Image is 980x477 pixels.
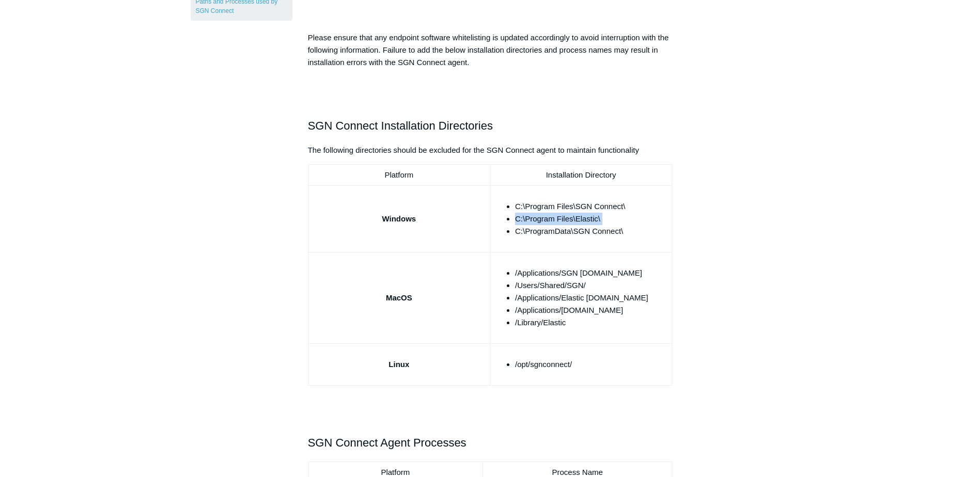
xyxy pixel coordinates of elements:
span: The following directories should be excluded for the SGN Connect agent to maintain functionality [308,146,639,154]
li: C:\ProgramData\SGN Connect\ [515,225,667,237]
td: Platform [308,165,490,186]
li: /Users/Shared/SGN/ [515,279,667,292]
li: /Applications/[DOMAIN_NAME] [515,304,667,316]
span: SGN Connect Installation Directories [308,119,493,132]
span: Please ensure that any endpoint software whitelisting is updated accordingly to avoid interruptio... [308,33,669,67]
li: /Applications/SGN [DOMAIN_NAME] [515,267,667,279]
li: /Library/Elastic [515,316,667,329]
strong: MacOS [386,293,412,302]
td: Installation Directory [490,165,672,186]
li: C:\Program Files\SGN Connect\ [515,200,667,213]
strong: Windows [382,214,416,223]
li: /Applications/Elastic [DOMAIN_NAME] [515,292,667,304]
h2: SGN Connect Agent Processes [308,434,673,452]
strong: Linux [388,360,409,369]
li: C:\Program Files\Elastic\ [515,213,667,225]
li: /opt/sgnconnect/ [515,358,667,371]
